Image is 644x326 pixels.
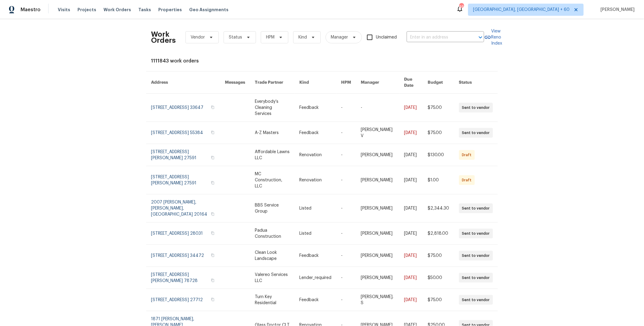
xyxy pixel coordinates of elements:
[158,7,182,13] span: Properties
[423,72,454,94] th: Budget
[376,34,397,41] span: Unclaimed
[337,122,356,144] td: -
[151,58,493,64] div: 1111843 work orders
[356,122,399,144] td: [PERSON_NAME] V
[356,166,399,194] td: [PERSON_NAME]
[356,194,399,223] td: [PERSON_NAME]
[210,297,215,302] button: Copy Address
[250,144,295,166] td: Affordable Lawns LLC
[151,31,176,43] h2: Work Orders
[337,144,356,166] td: -
[598,7,635,13] span: [PERSON_NAME]
[295,144,337,166] td: Renovation
[356,72,399,94] th: Manager
[295,194,337,223] td: Listed
[250,122,295,144] td: A-Z Masters
[484,28,502,46] a: View Reno Index
[58,7,70,13] span: Visits
[337,289,356,311] td: -
[250,94,295,122] td: Everybody’s Cleaning Services
[295,289,337,311] td: Feedback
[210,253,215,258] button: Copy Address
[337,166,356,194] td: -
[21,7,41,13] span: Maestro
[266,34,274,40] span: HPM
[331,34,348,40] span: Manager
[210,180,215,186] button: Copy Address
[220,72,250,94] th: Messages
[337,72,356,94] th: HPM
[337,194,356,223] td: -
[454,72,498,94] th: Status
[295,94,337,122] td: Feedback
[138,8,151,12] span: Tasks
[210,230,215,236] button: Copy Address
[191,34,205,40] span: Vendor
[399,72,423,94] th: Due Date
[250,194,295,223] td: BBS Service Group
[356,267,399,289] td: [PERSON_NAME]
[103,7,131,13] span: Work Orders
[356,223,399,245] td: [PERSON_NAME]
[337,245,356,267] td: -
[295,267,337,289] td: Lender_required
[250,267,295,289] td: Valereo Services LLC
[295,223,337,245] td: Listed
[210,155,215,160] button: Copy Address
[189,7,228,13] span: Geo Assignments
[407,33,467,42] input: Enter in an address
[337,223,356,245] td: -
[356,94,399,122] td: -
[250,166,295,194] td: MC Construction, LLC
[210,130,215,135] button: Copy Address
[146,72,220,94] th: Address
[250,72,295,94] th: Trade Partner
[295,122,337,144] td: Feedback
[356,245,399,267] td: [PERSON_NAME]
[459,4,464,10] div: 466
[250,245,295,267] td: Clean Look Landscape
[250,223,295,245] td: Padua Construction
[210,278,215,283] button: Copy Address
[77,7,96,13] span: Projects
[229,34,242,40] span: Status
[295,166,337,194] td: Renovation
[356,144,399,166] td: [PERSON_NAME]
[210,105,215,110] button: Copy Address
[337,267,356,289] td: -
[473,7,570,13] span: [GEOGRAPHIC_DATA], [GEOGRAPHIC_DATA] + 60
[210,211,215,217] button: Copy Address
[250,289,295,311] td: Turn Key Residential
[337,94,356,122] td: -
[356,289,399,311] td: [PERSON_NAME]. S
[295,245,337,267] td: Feedback
[476,33,485,42] button: Open
[298,34,307,40] span: Kind
[295,72,337,94] th: Kind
